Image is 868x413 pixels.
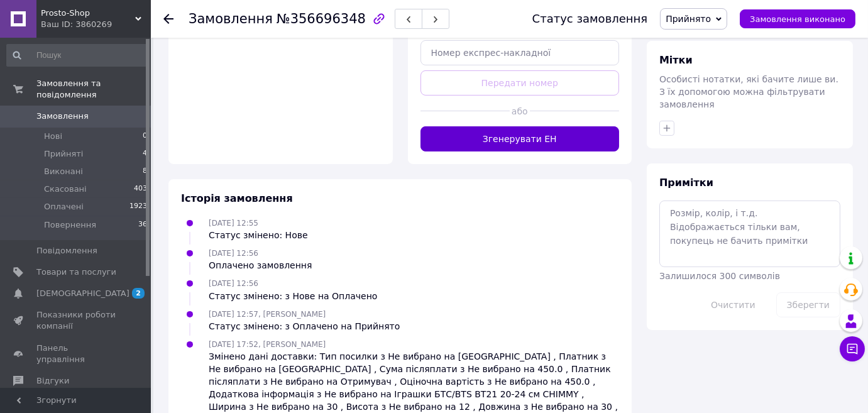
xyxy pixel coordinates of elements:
span: Замовлення виконано [750,14,845,24]
span: Мітки [659,54,693,66]
span: Особисті нотатки, які бачите лише ви. З їх допомогою можна фільтрувати замовлення [659,74,838,109]
span: 2 [132,288,145,299]
span: Історія замовлення [181,192,293,204]
span: Оплачені [44,201,84,212]
span: [DATE] 12:57, [PERSON_NAME] [209,310,326,319]
span: Прийняті [44,148,83,160]
span: Показники роботи компанії [36,309,116,332]
span: Виконані [44,166,83,177]
span: 36 [138,219,147,231]
input: Пошук [6,44,148,67]
span: Повідомлення [36,245,97,256]
button: Чат з покупцем [840,336,865,361]
button: Замовлення виконано [740,9,855,28]
span: Прийнято [666,14,711,24]
input: Номер експрес-накладної [420,40,620,65]
div: Статус змінено: Нове [209,229,308,241]
span: 8 [143,166,147,177]
span: [DATE] 17:52, [PERSON_NAME] [209,340,326,349]
span: Нові [44,131,62,142]
div: Статус змінено: з Нове на Оплачено [209,290,377,302]
span: Товари та послуги [36,267,116,278]
span: Панель управління [36,343,116,365]
button: Згенерувати ЕН [420,126,620,151]
span: Prosto-Shop [41,8,135,19]
span: [DATE] 12:56 [209,279,258,288]
span: Скасовані [44,184,87,195]
div: Ваш ID: 3860269 [41,19,151,30]
span: 0 [143,131,147,142]
span: Відгуки [36,375,69,387]
span: Замовлення та повідомлення [36,78,151,101]
span: [DATE] 12:55 [209,219,258,228]
div: Повернутися назад [163,13,173,25]
div: Статус замовлення [532,13,648,25]
div: Оплачено замовлення [209,259,312,272]
div: Статус змінено: з Оплачено на Прийнято [209,320,400,333]
span: Примітки [659,177,713,189]
span: [DATE] 12:56 [209,249,258,258]
span: 1923 [129,201,147,212]
span: або [510,105,530,118]
span: Залишилося 300 символів [659,271,780,281]
span: 403 [134,184,147,195]
span: [DEMOGRAPHIC_DATA] [36,288,129,299]
span: №356696348 [277,11,366,26]
span: 4 [143,148,147,160]
span: Замовлення [189,11,273,26]
span: Повернення [44,219,96,231]
span: Замовлення [36,111,89,122]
